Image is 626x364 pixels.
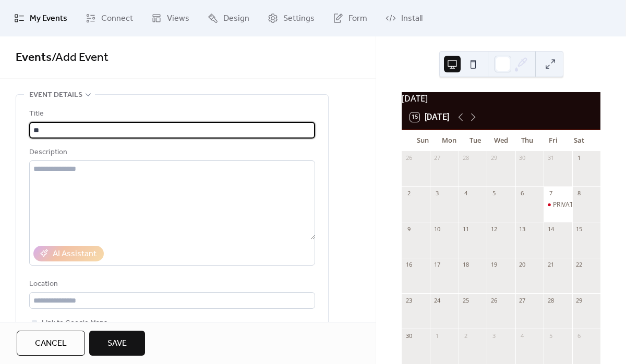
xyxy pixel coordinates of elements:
a: Settings [260,4,322,32]
div: 1 [575,154,583,162]
div: 1 [433,332,441,340]
div: 6 [575,332,583,340]
div: 24 [433,296,441,304]
div: 7 [547,190,555,197]
div: PRIVATE HOLIDAY PARTY [544,200,572,209]
div: 17 [433,261,441,269]
div: 18 [462,261,469,269]
span: Settings [283,12,315,25]
div: 14 [547,225,555,233]
span: Form [348,12,367,25]
div: 15 [575,225,583,233]
a: Install [378,4,430,32]
span: Install [401,12,423,25]
div: PRIVATE HOLIDAY PARTY [553,200,625,209]
div: 19 [490,261,498,269]
div: 3 [433,190,441,197]
span: Event details [29,89,82,102]
div: 20 [519,261,526,269]
div: 29 [490,154,498,162]
div: 12 [490,225,498,233]
div: Description [29,146,313,159]
div: 22 [575,261,583,269]
div: 30 [519,154,526,162]
div: 3 [490,332,498,340]
span: Link to Google Maps [42,317,107,330]
div: 5 [547,332,555,340]
div: 13 [519,225,526,233]
button: Cancel [17,331,85,356]
div: 28 [547,296,555,304]
div: 23 [405,296,413,304]
span: Cancel [35,337,67,350]
div: 28 [462,154,469,162]
div: 26 [490,296,498,304]
div: 11 [462,225,469,233]
div: [DATE] [402,92,600,105]
div: 27 [433,154,441,162]
div: 2 [462,332,469,340]
span: Design [223,12,249,25]
div: Fri [540,130,566,151]
button: 15[DATE] [406,110,453,124]
div: 31 [547,154,555,162]
div: 26 [405,154,413,162]
div: Sun [410,130,436,151]
span: My Events [30,12,67,25]
div: Title [29,108,313,120]
span: Views [167,12,189,25]
div: Location [29,278,313,291]
div: 21 [547,261,555,269]
div: 4 [519,332,526,340]
div: 8 [575,190,583,197]
div: 16 [405,261,413,269]
button: Save [89,331,145,356]
span: Save [107,337,127,350]
div: 5 [490,190,498,197]
div: 9 [405,225,413,233]
div: 27 [519,296,526,304]
a: Form [325,4,375,32]
span: Connect [101,12,133,25]
div: 10 [433,225,441,233]
div: 2 [405,190,413,197]
div: 6 [519,190,526,197]
a: My Events [6,4,75,32]
a: Connect [78,4,141,32]
div: Mon [436,130,462,151]
div: Sat [566,130,592,151]
a: Events [16,46,52,69]
a: Design [200,4,257,32]
div: 30 [405,332,413,340]
div: 25 [462,296,469,304]
div: Wed [488,130,514,151]
div: 4 [462,190,469,197]
a: Views [143,4,197,32]
div: 29 [575,296,583,304]
div: Thu [514,130,540,151]
div: Tue [462,130,488,151]
span: / Add Event [52,46,109,69]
